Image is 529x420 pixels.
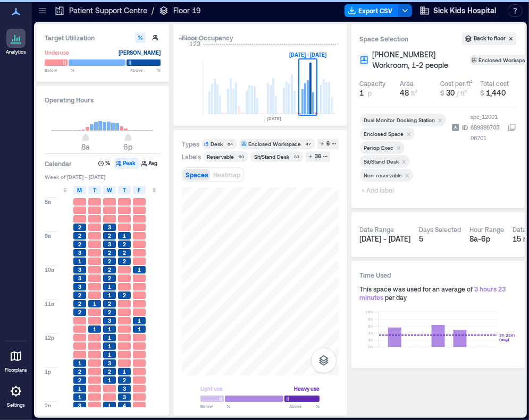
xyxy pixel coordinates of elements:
[368,345,373,350] tspan: 0h
[97,158,113,169] button: %
[6,49,26,55] p: Analytics
[325,139,331,149] div: 6
[360,88,364,98] span: 1
[440,89,444,97] span: $
[124,142,133,151] span: 6p
[123,385,126,392] span: 3
[457,89,467,97] span: / ft²
[108,359,111,367] span: 3
[306,151,330,162] button: 36
[45,95,161,105] h3: Operating Hours
[3,379,29,412] a: Settings
[446,88,455,97] span: 30
[140,158,161,169] button: Avg
[267,116,281,121] text: [DATE]
[364,158,399,165] div: Sit/Stand Desk
[123,368,126,375] span: 1
[78,359,81,367] span: 1
[45,334,54,341] span: 12p
[78,266,81,273] span: 3
[138,266,141,273] span: 1
[419,225,461,234] div: Days Selected
[360,88,396,98] button: 1 p
[108,249,111,256] span: 2
[78,300,81,307] span: 2
[45,47,69,58] div: Underuse
[470,234,505,244] div: 8a - 6p
[45,198,51,205] span: 8a
[173,5,201,16] p: Floor 19
[368,316,373,322] tspan: 8h
[108,317,111,324] span: 3
[368,89,372,97] span: p
[123,186,126,194] span: T
[78,283,81,290] span: 3
[78,186,82,194] span: M
[45,67,74,73] span: Below %
[45,368,51,375] span: 1p
[292,153,301,160] div: 83
[108,351,111,358] span: 1
[108,283,111,290] span: 1
[368,323,373,329] tspan: 6h
[248,140,301,148] div: Enclosed Workspace
[7,402,25,408] p: Settings
[200,383,223,394] div: Light use
[108,300,111,307] span: 2
[360,183,399,198] span: + Add label
[211,140,223,148] div: Desk
[469,55,516,65] button: Enclosed Workspace
[360,285,517,302] div: This space was used for an average of per day
[123,376,126,384] span: 2
[78,241,81,248] span: 2
[45,32,161,43] h3: Target Utilization
[108,266,111,273] span: 2
[304,141,313,147] div: 47
[211,169,242,181] button: Heatmap
[360,225,394,234] div: Date Range
[78,275,81,282] span: 3
[123,393,126,401] span: 3
[108,368,111,375] span: 2
[108,258,111,265] span: 2
[182,32,339,43] div: Floor Occupancy
[123,258,126,265] span: 2
[360,33,463,44] h3: Space Selection
[470,112,502,143] div: spc_1200168989670506701
[435,116,446,124] div: Remove Dual Monitor Docking Station
[200,403,230,409] span: Below %
[108,342,111,350] span: 1
[183,169,210,181] button: Spaces
[182,152,201,161] div: Labels
[78,249,81,256] span: 3
[78,376,81,384] span: 2
[123,292,126,299] span: 2
[78,385,81,392] span: 1
[108,241,111,248] span: 3
[108,232,111,239] span: 2
[419,234,461,244] div: 5
[78,232,81,239] span: 2
[416,2,499,19] button: Sick Kids Hospital
[400,88,409,97] span: 48
[45,158,72,169] h3: Calendar
[78,258,81,265] span: 1
[119,47,161,58] div: [PERSON_NAME]
[108,402,111,409] span: 1
[360,234,411,243] span: [DATE] - [DATE]
[78,308,81,316] span: 2
[508,123,516,132] button: IDspc_1200168989670506701
[123,249,126,256] span: 2
[368,330,373,336] tspan: 4h
[93,325,96,333] span: 1
[45,402,51,409] span: 2p
[226,141,235,147] div: 64
[365,310,373,315] tspan: 10h
[78,292,81,299] span: 2
[411,89,417,97] span: ft²
[130,67,161,73] span: Above %
[394,144,405,151] div: Remove Periop Exec
[78,402,81,409] span: 3
[237,153,246,160] div: 90
[373,49,452,71] span: [PHONE_NUMBER] Workroom, 1-2 people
